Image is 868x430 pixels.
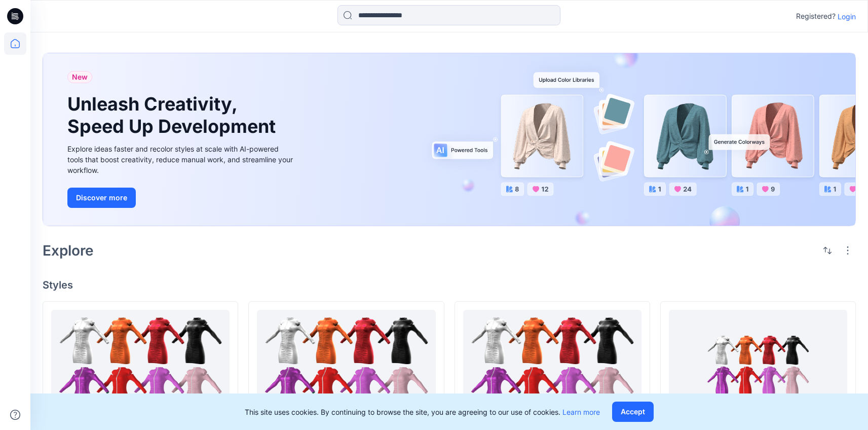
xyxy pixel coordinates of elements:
[43,242,94,259] h2: Explore
[72,71,88,83] span: New
[463,310,641,421] a: Automation
[67,188,295,208] a: Discover more
[245,407,600,417] p: This site uses cookies. By continuing to browse the site, you are agreeing to our use of cookies.
[67,93,280,137] h1: Unleash Creativity, Speed Up Development
[67,144,295,175] div: Explore ideas faster and recolor styles at scale with AI-powered tools that boost creativity, red...
[67,188,136,208] button: Discover more
[257,310,435,421] a: Automation
[796,10,836,22] p: Registered?
[562,408,600,416] a: Learn more
[51,310,230,421] a: Automation
[669,310,847,421] a: Automation
[612,402,654,422] button: Accept
[838,11,856,22] p: Login
[43,279,856,291] h4: Styles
